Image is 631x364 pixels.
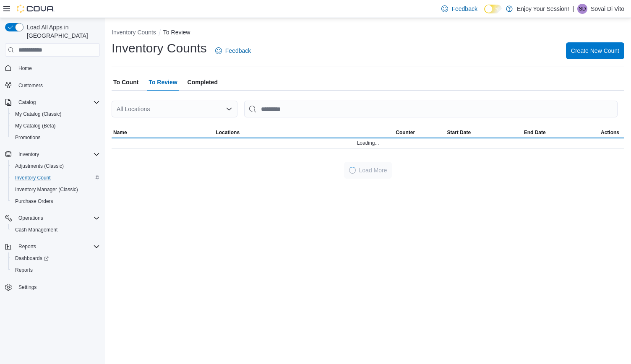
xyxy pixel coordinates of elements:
[15,134,41,141] span: Promotions
[12,185,81,195] a: Inventory Manager (Classic)
[571,47,619,55] span: Create New Count
[12,173,54,183] a: Inventory Count
[18,284,37,291] span: Settings
[112,127,214,138] button: Name
[579,4,586,14] span: SD
[15,97,39,107] button: Catalog
[12,173,100,183] span: Inventory Count
[18,151,39,158] span: Inventory
[15,122,56,129] span: My Catalog (Beta)
[15,242,100,252] span: Reports
[8,108,103,120] button: My Catalog (Classic)
[484,5,502,13] input: Dark Mode
[445,127,522,138] button: Start Date
[12,185,100,195] span: Inventory Manager (Classic)
[113,74,138,91] span: To Count
[12,253,52,263] a: Dashboards
[15,282,100,292] span: Settings
[517,4,569,14] p: Enjoy Your Session!
[12,196,57,206] a: Purchase Orders
[394,127,445,138] button: Counter
[12,225,100,235] span: Cash Management
[12,121,100,131] span: My Catalog (Beta)
[12,121,59,131] a: My Catalog (Beta)
[566,42,624,59] button: Create New Count
[344,162,392,179] button: LoadingLoad More
[15,111,62,117] span: My Catalog (Classic)
[451,5,477,13] span: Feedback
[15,213,47,223] button: Operations
[359,166,387,174] span: Load More
[8,160,103,172] button: Adjustments (Classic)
[12,265,36,275] a: Reports
[8,184,103,195] button: Inventory Manager (Classic)
[112,29,156,36] button: Inventory Counts
[188,74,218,91] span: Completed
[17,5,55,13] img: Cova
[244,101,618,117] input: This is a search bar. After typing your query, hit enter to filter the results lower in the page.
[2,148,103,160] button: Inventory
[12,196,100,206] span: Purchase Orders
[216,129,240,136] span: Locations
[12,109,65,119] a: My Catalog (Classic)
[396,129,415,136] span: Counter
[18,99,36,106] span: Catalog
[12,253,100,263] span: Dashboards
[12,133,44,143] a: Promotions
[524,129,546,136] span: End Date
[8,195,103,207] button: Purchase Orders
[2,241,103,252] button: Reports
[12,161,100,171] span: Adjustments (Classic)
[15,63,35,73] a: Home
[2,281,103,293] button: Settings
[214,127,394,138] button: Locations
[15,242,39,252] button: Reports
[18,82,43,89] span: Customers
[18,215,43,221] span: Operations
[15,80,100,91] span: Customers
[15,97,100,107] span: Catalog
[15,226,57,233] span: Cash Management
[8,252,103,264] a: Dashboards
[15,149,42,159] button: Inventory
[347,166,357,175] span: Loading
[15,81,46,91] a: Customers
[2,62,103,74] button: Home
[357,140,379,146] span: Loading...
[15,198,53,205] span: Purchase Orders
[23,23,100,40] span: Load All Apps in [GEOGRAPHIC_DATA]
[577,4,587,14] div: Sovai Di Vito
[2,212,103,224] button: Operations
[601,129,619,136] span: Actions
[15,282,40,292] a: Settings
[15,174,51,181] span: Inventory Count
[12,265,100,275] span: Reports
[2,96,103,108] button: Catalog
[163,29,190,36] button: To Review
[8,264,103,276] button: Reports
[2,79,103,91] button: Customers
[15,163,64,169] span: Adjustments (Classic)
[113,129,127,136] span: Name
[15,149,100,159] span: Inventory
[149,74,177,91] span: To Review
[8,172,103,184] button: Inventory Count
[15,267,33,273] span: Reports
[18,243,36,250] span: Reports
[212,42,254,59] a: Feedback
[226,106,232,112] button: Open list of options
[5,58,100,315] nav: Complex example
[591,4,624,14] p: Sovai Di Vito
[225,47,251,55] span: Feedback
[8,120,103,132] button: My Catalog (Beta)
[15,255,49,262] span: Dashboards
[15,186,78,193] span: Inventory Manager (Classic)
[8,132,103,143] button: Promotions
[12,133,100,143] span: Promotions
[18,65,32,72] span: Home
[12,109,100,119] span: My Catalog (Classic)
[12,225,61,235] a: Cash Management
[522,127,599,138] button: End Date
[484,13,485,14] span: Dark Mode
[15,62,100,73] span: Home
